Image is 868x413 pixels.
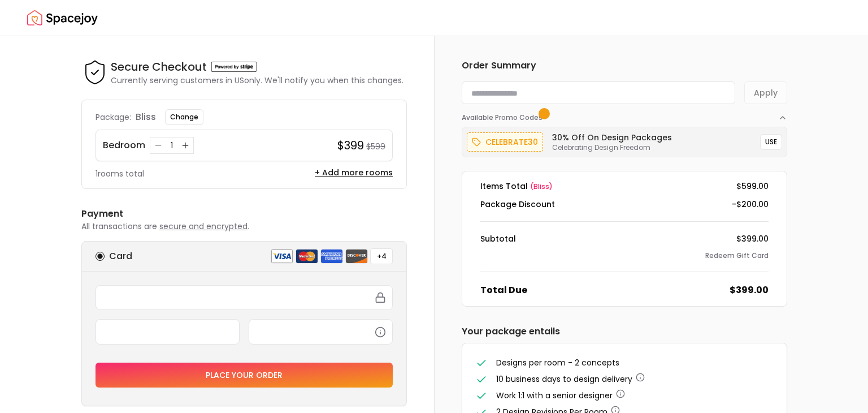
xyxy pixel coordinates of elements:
dt: Items Total [480,180,553,192]
p: Package: [96,111,131,123]
p: celebrate30 [485,135,538,149]
h6: Payment [81,207,407,221]
p: Currently serving customers in US only. We'll notify you when this changes. [111,75,403,86]
button: USE [760,134,782,150]
button: Decrease quantity for Bedroom [153,140,164,151]
small: $599 [366,141,385,152]
span: ( bliss ) [530,182,553,191]
button: + Add more rooms [315,167,393,178]
button: Place your order [96,363,393,388]
img: Spacejoy Logo [27,7,98,29]
iframe: Secure expiration date input frame [103,326,232,337]
button: Redeem Gift Card [705,251,769,260]
h6: 30% Off on Design Packages [552,132,672,143]
dd: -$200.00 [732,199,769,210]
span: Designs per room - 2 concepts [496,357,619,368]
h6: Card [109,249,132,263]
span: 10 business days to design delivery [496,373,632,385]
p: All transactions are . [81,221,407,232]
img: visa [271,249,293,264]
p: 1 rooms total [96,168,144,179]
dt: Subtotal [480,233,516,244]
dd: $599.00 [736,180,769,192]
h6: Order Summary [462,59,787,72]
button: +4 [370,248,393,264]
img: Powered by stripe [211,62,257,72]
span: secure and encrypted [159,221,248,232]
button: Increase quantity for Bedroom [180,140,191,151]
span: Available Promo Codes [462,113,546,122]
img: american express [320,249,343,264]
a: Spacejoy [27,7,98,29]
dd: $399.00 [730,283,769,297]
iframe: Secure CVC input frame [256,326,385,337]
div: Available Promo Codes [462,122,787,157]
dd: $399.00 [736,233,769,244]
dt: Total Due [480,283,527,297]
button: Available Promo Codes [462,104,787,122]
button: Change [165,109,203,125]
dt: Package Discount [480,199,555,210]
span: Work 1:1 with a senior designer [496,390,613,401]
img: discover [345,249,368,264]
p: Bedroom [103,139,145,152]
h6: Your package entails [462,325,787,338]
h4: $399 [337,137,364,153]
p: Celebrating Design Freedom [552,143,672,152]
img: mastercard [296,249,318,264]
div: 1 [166,140,177,151]
p: bliss [136,110,156,124]
h4: Secure Checkout [111,59,207,75]
iframe: Secure card number input frame [103,292,385,303]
